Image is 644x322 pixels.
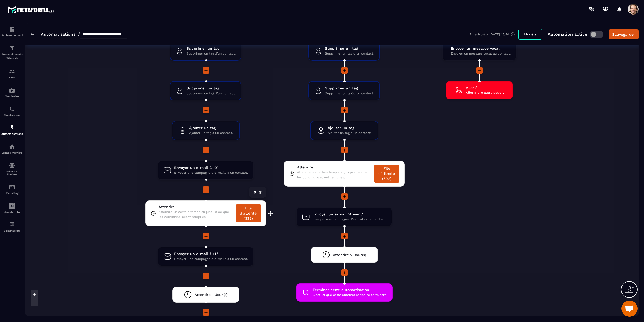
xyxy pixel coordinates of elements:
span: C'est ici que cette automatisation se terminera. [313,292,387,298]
span: Attendre [159,204,233,209]
a: formationformationTunnel de vente Site web [1,41,23,64]
span: Aller à une autre action. [466,90,504,95]
span: Envoyer une campagne d'e-mails à un contact. [174,170,248,175]
span: Ajouter un tag à un contact. [189,131,233,136]
div: Open chat [621,301,638,317]
img: logo [8,5,56,15]
span: Supprimer un tag d'un contact. [325,91,374,96]
span: Envoyer un message vocal au contact. [451,51,511,56]
span: Supprimer un tag [186,46,236,51]
p: Automation active [548,32,587,37]
img: arrow [31,33,34,36]
span: Envoyer un message vocal [451,46,511,51]
img: social-network [9,162,15,169]
p: E-mailing [1,192,23,195]
p: CRM [1,76,23,79]
img: automations [9,87,15,93]
span: Supprimer un tag [186,86,236,91]
a: formationformationCRM [1,64,23,83]
a: formationformationTableau de bord [1,22,23,41]
span: Envoyer un e-mail "J-0" [174,165,248,170]
img: formation [9,45,15,51]
p: Assistant IA [1,211,23,214]
span: Supprimer un tag [325,86,374,91]
a: automationsautomationsWebinaire [1,83,23,102]
span: Supprimer un tag d'un contact. [186,51,236,56]
span: Attendre un certain temps ou jusqu'à ce que les conditions soient remplies. [159,209,233,220]
button: Sauvegarder [609,29,639,39]
a: automationsautomationsAutomatisations [1,121,23,139]
a: accountantaccountantComptabilité [1,218,23,236]
img: automations [9,125,15,131]
img: automations [9,143,15,150]
p: Webinaire [1,95,23,98]
img: scheduler [9,106,15,112]
span: Ajouter un tag [328,125,371,131]
p: Automatisations [1,132,23,135]
span: Envoyer un e-mail "J+1" [174,251,248,256]
span: Terminer cette automatisation [313,287,387,292]
p: Tunnel de vente Site web [1,53,23,60]
span: Supprimer un tag [325,46,374,51]
a: File d'attente (592) [374,165,399,183]
a: automationsautomationsEspace membre [1,139,23,158]
a: emailemailE-mailing [1,180,23,199]
span: Envoyer une campagne d'e-mails à un contact. [313,217,386,222]
a: schedulerschedulerPlanificateur [1,102,23,121]
span: Attendre 2 Jour(s) [333,252,366,258]
span: Ajouter un tag à un contact. [328,131,371,136]
span: Attendre [297,165,372,170]
img: formation [9,26,15,32]
button: Modèle [518,29,542,40]
p: Espace membre [1,151,23,154]
a: File d'attente (335) [236,204,261,222]
span: Attendre un certain temps ou jusqu'à ce que les conditions soient remplies. [297,170,372,180]
a: Automatisations [41,32,75,37]
span: Supprimer un tag d'un contact. [186,91,236,96]
p: Planificateur [1,114,23,117]
img: formation [9,68,15,75]
div: Enregistré à [469,32,518,37]
img: accountant [9,222,15,228]
span: Envoyer une campagne d'e-mails à un contact. [174,256,248,262]
p: Réseaux Sociaux [1,170,23,176]
span: Envoyer un e-mail "Absent" [313,212,386,217]
span: Aller à [466,85,504,90]
p: Comptabilité [1,229,23,232]
span: Attendre 1 Jour(s) [195,292,228,297]
a: social-networksocial-networkRéseaux Sociaux [1,158,23,180]
span: / [78,32,80,37]
div: Sauvegarder [612,32,635,37]
img: email [9,184,15,190]
p: Tableau de bord [1,34,23,37]
p: [DATE] 15:44 [489,32,509,36]
span: Supprimer un tag d'un contact. [325,51,374,56]
a: Assistant IA [1,199,23,218]
span: Ajouter un tag [189,125,233,131]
